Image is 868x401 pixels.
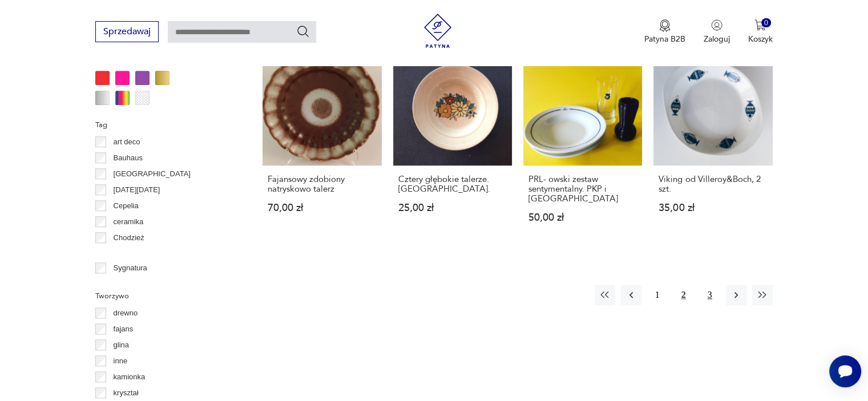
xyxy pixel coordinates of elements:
p: 70,00 zł [268,203,376,213]
h3: Fajansowy zdobiony natryskowo talerz [268,175,376,194]
h3: PRL- owski zestaw sentymentalny. PKP i [GEOGRAPHIC_DATA] [528,175,637,204]
button: Zaloguj [704,19,730,44]
p: Chodzież [114,232,144,244]
p: [GEOGRAPHIC_DATA] [114,168,191,180]
p: Ćmielów [114,248,142,260]
p: glina [114,339,129,351]
p: Sygnatura [114,262,147,274]
img: Patyna - sklep z meblami i dekoracjami vintage [421,14,455,48]
img: Ikonka użytkownika [711,19,722,31]
p: 25,00 zł [398,203,507,213]
p: 35,00 zł [659,203,767,213]
p: [DATE][DATE] [114,184,160,196]
div: 0 [761,18,771,28]
p: ceramika [114,216,144,228]
button: 3 [700,285,720,305]
p: kamionka [114,371,146,383]
button: 0Koszyk [748,19,773,44]
p: Bauhaus [114,152,143,164]
button: 2 [673,285,694,305]
p: 50,00 zł [528,213,637,222]
p: Tag [95,119,235,131]
p: inne [114,355,128,367]
p: fajans [114,323,134,335]
a: Produkt wyprzedanyCztery głębokie talerze. Tułowice.Cztery głębokie talerze. [GEOGRAPHIC_DATA].25... [393,47,512,245]
h3: Cztery głębokie talerze. [GEOGRAPHIC_DATA]. [398,175,507,194]
p: Patyna B2B [644,34,685,44]
img: Ikona medalu [659,19,671,32]
button: Sprzedawaj [95,21,159,42]
img: Ikona koszyka [754,19,766,31]
a: Produkt wyprzedanyPRL- owski zestaw sentymentalny. PKP i syrenkaPRL- owski zestaw sentymentalny. ... [523,47,642,245]
button: Szukaj [296,25,310,38]
p: kryształ [114,387,139,399]
p: Cepelia [114,200,139,212]
a: Sprzedawaj [95,29,159,37]
p: Koszyk [748,34,773,44]
a: Produkt wyprzedanyViking od Villeroy&Boch, 2 szt.Viking od Villeroy&Boch, 2 szt.35,00 zł [653,47,772,245]
button: Patyna B2B [644,19,685,44]
p: Zaloguj [704,34,730,44]
button: 1 [647,285,668,305]
h3: Viking od Villeroy&Boch, 2 szt. [659,175,767,194]
a: Fajansowy zdobiony natryskowo talerzFajansowy zdobiony natryskowo talerz70,00 zł [263,47,381,245]
p: drewno [114,307,138,319]
p: Tworzywo [95,290,235,302]
iframe: Smartsupp widget button [829,355,861,387]
a: Ikona medaluPatyna B2B [644,19,685,44]
p: art deco [114,136,140,148]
